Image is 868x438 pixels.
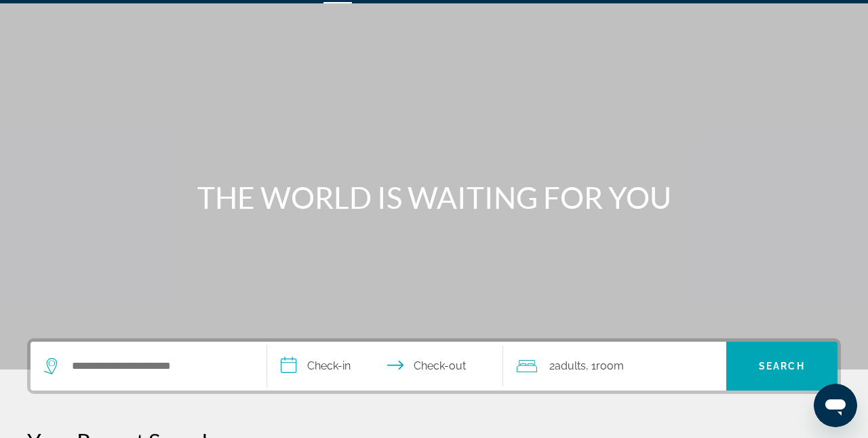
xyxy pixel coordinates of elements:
span: 2 [549,357,586,376]
span: Adults [555,359,586,372]
input: Search hotel destination [71,356,246,376]
span: , 1 [586,357,624,376]
span: Search [759,361,805,372]
div: Search widget [31,342,837,391]
iframe: Button to launch messaging window [814,384,857,427]
button: Search [726,342,837,391]
span: Room [596,359,624,372]
button: Select check in and out date [267,342,504,391]
h1: THE WORLD IS WAITING FOR YOU [180,180,688,215]
button: Travelers: 2 adults, 0 children [503,342,726,391]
